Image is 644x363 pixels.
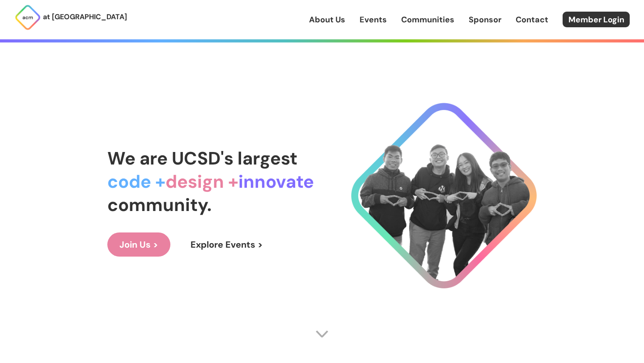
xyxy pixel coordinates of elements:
span: code + [107,170,165,193]
span: innovate [238,170,314,193]
a: Member Login [563,12,630,27]
img: Cool Logo [351,103,537,288]
span: We are UCSD's largest [107,147,297,170]
a: Communities [401,14,454,25]
span: design + [165,170,238,193]
a: Contact [516,14,548,25]
a: at [GEOGRAPHIC_DATA] [14,4,127,31]
a: Explore Events > [178,232,275,257]
img: Scroll Arrow [315,327,329,341]
a: About Us [309,14,345,25]
img: ACM Logo [14,4,41,31]
span: community. [107,193,212,216]
a: Events [360,14,387,25]
p: at [GEOGRAPHIC_DATA] [43,11,127,23]
a: Join Us > [107,232,170,257]
a: Sponsor [469,14,501,25]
